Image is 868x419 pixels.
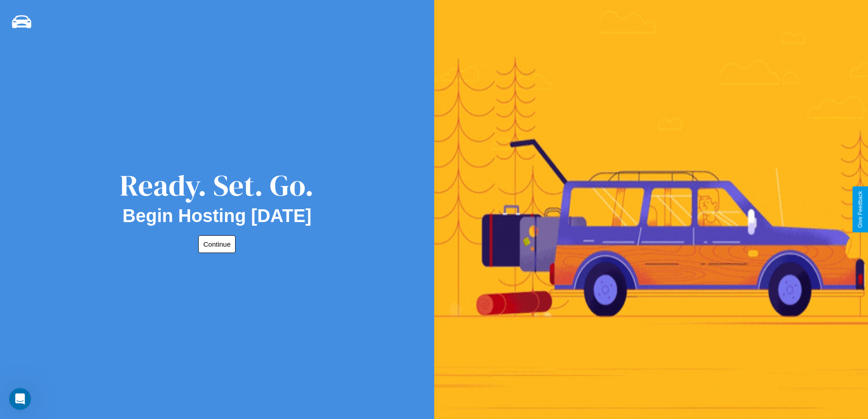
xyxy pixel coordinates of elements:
iframe: Intercom live chat [9,388,31,410]
h2: Begin Hosting [DATE] [123,206,312,226]
button: Continue [198,235,236,253]
div: Give Feedback [857,191,863,228]
div: Ready. Set. Go. [120,165,314,206]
